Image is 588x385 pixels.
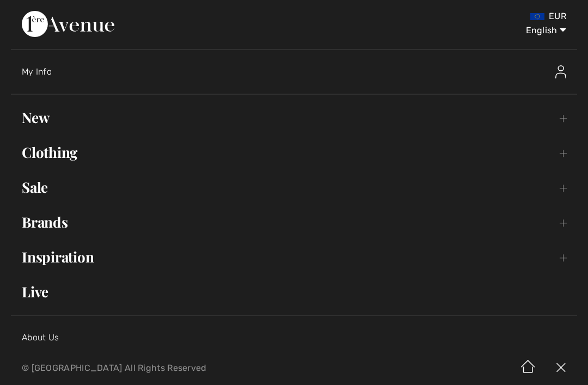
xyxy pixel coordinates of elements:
a: Clothing [11,140,577,164]
p: © [GEOGRAPHIC_DATA] All Rights Reserved [22,364,346,372]
a: Brands [11,210,577,234]
a: New [11,106,577,130]
img: X [544,351,577,385]
a: Sale [11,175,577,199]
div: EUR [346,11,566,22]
span: My Info [22,66,52,77]
img: My Info [555,65,566,78]
a: About Us [22,332,59,343]
a: My InfoMy Info [22,54,577,89]
a: Live [11,280,577,304]
img: 1ère Avenue [22,11,114,37]
img: Home [512,351,544,385]
a: Inspiration [11,245,577,269]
